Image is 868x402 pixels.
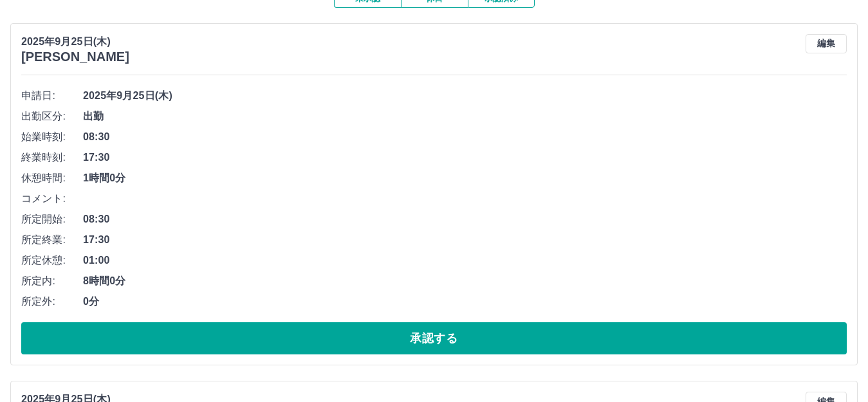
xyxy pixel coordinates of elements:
[83,273,847,289] span: 8時間0分
[21,253,83,268] span: 所定休憩:
[83,232,847,248] span: 17:30
[83,88,847,104] span: 2025年9月25日(木)
[83,253,847,268] span: 01:00
[21,109,83,124] span: 出勤区分:
[83,170,847,186] span: 1時間0分
[21,294,83,309] span: 所定外:
[21,232,83,248] span: 所定終業:
[21,322,847,354] button: 承認する
[83,109,847,124] span: 出勤
[83,294,847,309] span: 0分
[83,150,847,165] span: 17:30
[83,212,847,227] span: 08:30
[83,129,847,145] span: 08:30
[21,150,83,165] span: 終業時刻:
[21,50,129,64] h3: [PERSON_NAME]
[21,34,129,50] p: 2025年9月25日(木)
[21,129,83,145] span: 始業時刻:
[806,34,847,53] button: 編集
[21,212,83,227] span: 所定開始:
[21,88,83,104] span: 申請日:
[21,191,83,206] span: コメント:
[21,273,83,289] span: 所定内:
[21,170,83,186] span: 休憩時間:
